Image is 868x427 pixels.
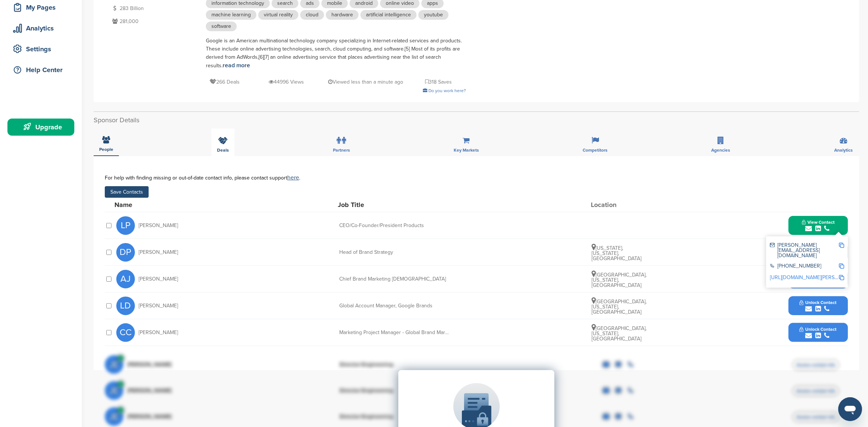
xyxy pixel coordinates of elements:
[206,22,237,31] span: software
[834,148,853,152] span: Analytics
[139,303,178,308] span: [PERSON_NAME]
[139,330,178,335] span: [PERSON_NAME]
[428,88,466,93] span: Do you work here?
[105,175,848,181] div: For help with finding missing or out-of-date contact info, please contact support .
[800,327,836,332] span: Unlock Contact
[333,148,350,152] span: Partners
[339,223,451,228] div: CEO/Co-Founder/President Products
[11,63,74,77] div: Help Center
[11,120,74,134] div: Upgrade
[338,201,449,208] div: Job Title
[287,174,299,181] a: here
[791,295,845,317] button: Unlock Contact
[326,10,359,20] span: hardware
[217,148,229,152] span: Deals
[360,10,417,20] span: artificial intelligence
[7,41,74,58] a: Settings
[770,263,839,270] div: [PHONE_NUMBER]
[11,42,74,56] div: Settings
[592,298,647,315] span: [GEOGRAPHIC_DATA], [US_STATE], [GEOGRAPHIC_DATA]
[328,77,403,87] p: Viewed less than a minute ago
[791,321,845,344] button: Unlock Contact
[139,276,178,282] span: [PERSON_NAME]
[269,77,304,87] p: 44996 Views
[418,10,448,20] span: youtube
[94,115,859,125] h2: Sponsor Details
[712,148,731,152] span: Agencies
[206,37,466,70] div: Google is an American multinational technology company specializing in Internet-related services ...
[206,10,256,20] span: machine learning
[592,325,647,342] span: [GEOGRAPHIC_DATA], [US_STATE], [GEOGRAPHIC_DATA]
[116,216,135,235] span: LP
[116,323,135,342] span: CC
[99,147,113,152] span: People
[210,77,240,87] p: 266 Deals
[423,88,466,93] a: Do you work here?
[793,214,843,237] button: View Contact
[7,61,74,78] a: Help Center
[139,250,178,255] span: [PERSON_NAME]
[11,1,74,14] div: My Pages
[339,250,451,255] div: Head of Brand Strategy
[300,10,324,20] span: cloud
[7,119,74,136] a: Upgrade
[339,330,451,335] div: Marketing Project Manager - Global Brand Marketing
[339,276,451,282] div: Chief Brand Marketing [DEMOGRAPHIC_DATA]
[770,274,861,281] a: [URL][DOMAIN_NAME][PERSON_NAME]
[583,148,608,152] span: Competitors
[139,223,178,228] span: [PERSON_NAME]
[11,22,74,35] div: Analytics
[800,300,836,305] span: Unlock Contact
[839,275,844,280] img: Copy
[425,77,452,87] p: 318 Saves
[339,303,451,308] div: Global Account Manager, Google Brands
[223,62,250,69] a: read more
[454,148,479,152] span: Key Markets
[839,243,844,248] img: Copy
[105,186,149,198] button: Save Contacts
[802,220,835,225] span: View Contact
[592,272,647,288] span: [GEOGRAPHIC_DATA], [US_STATE], [GEOGRAPHIC_DATA]
[838,397,862,421] iframe: Button to launch messaging window
[116,243,135,262] span: DP
[116,270,135,288] span: AJ
[591,201,647,208] div: Location
[258,10,298,20] span: virtual reality
[110,17,198,26] p: 281,000
[592,245,641,262] span: [US_STATE], [US_STATE], [GEOGRAPHIC_DATA]
[116,297,135,315] span: LD
[110,4,198,13] p: 283 Billion
[7,20,74,37] a: Analytics
[114,201,196,208] div: Name
[770,243,839,258] div: [PERSON_NAME][EMAIL_ADDRESS][DOMAIN_NAME]
[839,263,844,269] img: Copy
